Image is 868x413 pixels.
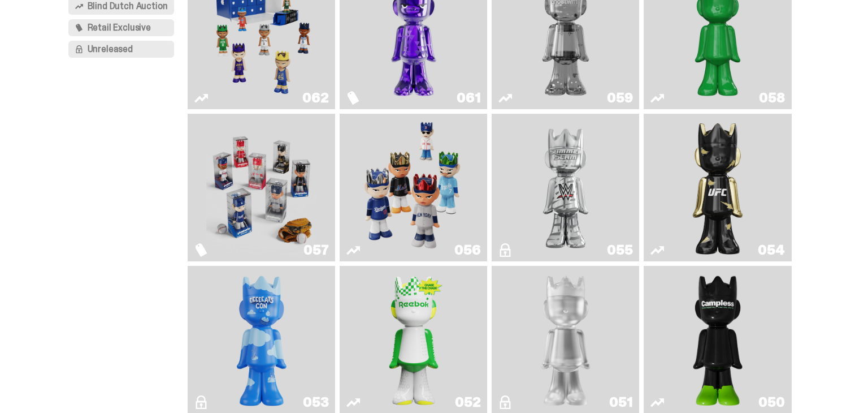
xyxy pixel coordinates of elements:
button: Retail Exclusive [68,19,175,36]
img: I Was There SummerSlam [510,118,621,257]
span: Blind Dutch Auction [88,2,168,11]
div: 052 [455,395,480,409]
div: 056 [454,243,480,257]
span: Unreleased [88,45,133,54]
img: ghooooost [232,270,292,409]
img: Ruby [688,118,748,257]
img: Court Victory [384,270,444,409]
img: Game Face (2025) [358,118,469,257]
div: 061 [457,91,480,105]
a: ghooooost [194,270,328,409]
a: LLLoyalty [498,270,632,409]
div: 054 [758,243,784,257]
a: Campless [650,270,784,409]
a: Ruby [650,118,784,257]
img: Game Face (2025) [206,118,317,257]
span: Retail Exclusive [88,23,151,32]
div: 057 [303,243,328,257]
div: 058 [759,91,784,105]
a: I Was There SummerSlam [498,118,632,257]
a: Court Victory [346,270,480,409]
div: 055 [607,243,632,257]
img: LLLoyalty [536,270,596,409]
button: Unreleased [68,41,175,58]
div: 059 [607,91,632,105]
img: Campless [688,270,748,409]
div: 051 [609,395,632,409]
a: Game Face (2025) [346,118,480,257]
div: 062 [302,91,328,105]
div: 050 [758,395,784,409]
div: 053 [303,395,328,409]
a: Game Face (2025) [194,118,328,257]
